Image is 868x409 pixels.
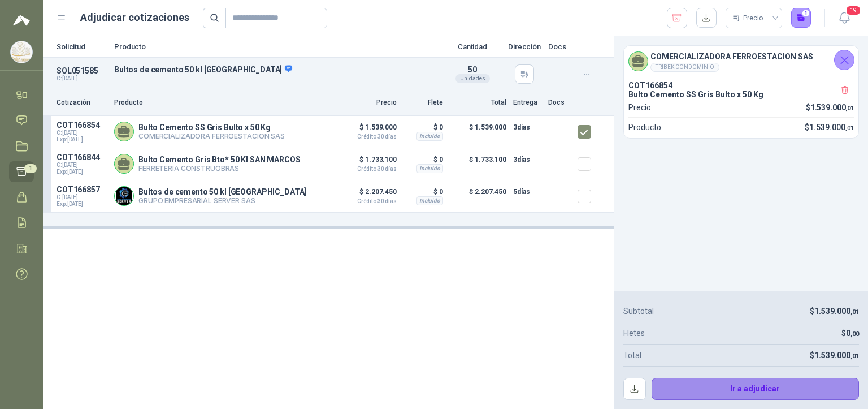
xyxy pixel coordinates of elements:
img: Company Logo [11,41,32,63]
p: COT166854 [628,81,854,90]
p: $ 1.733.100 [340,153,397,172]
h1: Adjudicar cotizaciones [80,10,189,25]
p: Total [623,349,641,361]
span: 1.539.000 [809,123,854,132]
button: 1 [791,8,811,28]
p: Precio [628,101,651,114]
span: 1 [24,164,37,173]
p: Fletes [623,327,645,339]
p: $ 0 [403,120,443,134]
button: Ir a adjudicar [652,378,860,401]
span: ,01 [850,352,859,360]
p: Bulto Cemento Gris Bto* 50 KI SAN MARCOS [138,155,300,164]
span: 1.539.000 [814,307,859,316]
p: $ [810,305,859,317]
span: 1.539.000 [814,351,859,360]
span: ,00 [850,330,859,338]
p: $ [805,121,854,134]
p: C: [DATE] [57,75,107,82]
div: Unidades [455,74,490,83]
p: $ 1.733.100 [450,153,506,175]
p: Bulto Cemento SS Gris Bulto x 50 Kg [138,123,285,132]
p: Producto [114,97,333,108]
span: ,01 [845,105,854,112]
span: 50 [468,65,477,74]
span: Exp: [DATE] [57,136,107,143]
p: SOL051585 [57,66,107,75]
p: $ 0 [403,153,443,166]
span: C: [DATE] [57,194,107,201]
span: Exp: [DATE] [57,169,107,175]
p: GRUPO EMPRESARIAL SERVER SAS [138,196,306,205]
span: 19 [845,5,861,16]
span: 1.539.000 [810,103,854,112]
div: Incluido [416,196,443,205]
p: $ [806,101,854,114]
p: Flete [403,97,443,108]
span: Crédito 30 días [340,199,397,204]
div: Incluido [416,132,443,141]
p: Bultos de cemento 50 kl [GEOGRAPHIC_DATA] [114,64,437,75]
p: Bultos de cemento 50 kl [GEOGRAPHIC_DATA] [138,187,306,196]
p: $ 1.539.000 [450,120,506,143]
p: Solicitud [57,43,107,50]
a: 1 [9,161,34,182]
span: ,01 [845,124,854,132]
p: $ 2.207.450 [340,185,397,204]
h4: COMERCIALIZADORA FERROESTACION SAS [650,50,813,63]
p: COT166854 [57,120,107,130]
span: C: [DATE] [57,130,107,136]
p: Cantidad [444,43,501,50]
span: 0 [846,329,859,338]
p: 3 días [513,153,541,166]
img: Logo peakr [13,14,30,27]
span: C: [DATE] [57,162,107,169]
p: Producto [114,43,437,50]
p: Docs [548,97,571,108]
div: Incluido [416,164,443,173]
button: Cerrar [834,50,854,70]
p: COT166857 [57,185,107,194]
button: 19 [834,8,854,28]
p: $ 1.539.000 [340,120,397,140]
span: Crédito 30 días [340,166,397,172]
p: $ 0 [403,185,443,199]
p: COMERCIALIZADORA FERROESTACION SAS [138,132,285,140]
p: Entrega [513,97,541,108]
p: Cotización [57,97,107,108]
p: 5 días [513,185,541,199]
p: $ [841,327,859,339]
div: Precio [732,10,765,27]
p: Precio [340,97,397,108]
p: 3 días [513,120,541,134]
p: FERRETERIA CONSTRUOBRAS [138,164,300,173]
p: Bulto Cemento SS Gris Bulto x 50 Kg [628,90,854,99]
div: COMERCIALIZADORA FERROESTACION SASTRIBEK CONDOMINIO [624,46,858,76]
p: Docs [548,43,571,50]
span: Crédito 30 días [340,134,397,140]
p: Total [450,97,506,108]
span: Exp: [DATE] [57,201,107,208]
p: Producto [628,121,661,134]
div: TRIBEK CONDOMINIO [650,63,719,72]
img: Company Logo [115,187,133,205]
p: $ [810,349,859,361]
p: COT166844 [57,153,107,162]
span: ,01 [850,308,859,316]
p: $ 2.207.450 [450,185,506,208]
p: Subtotal [623,305,654,317]
p: Dirección [507,43,541,50]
